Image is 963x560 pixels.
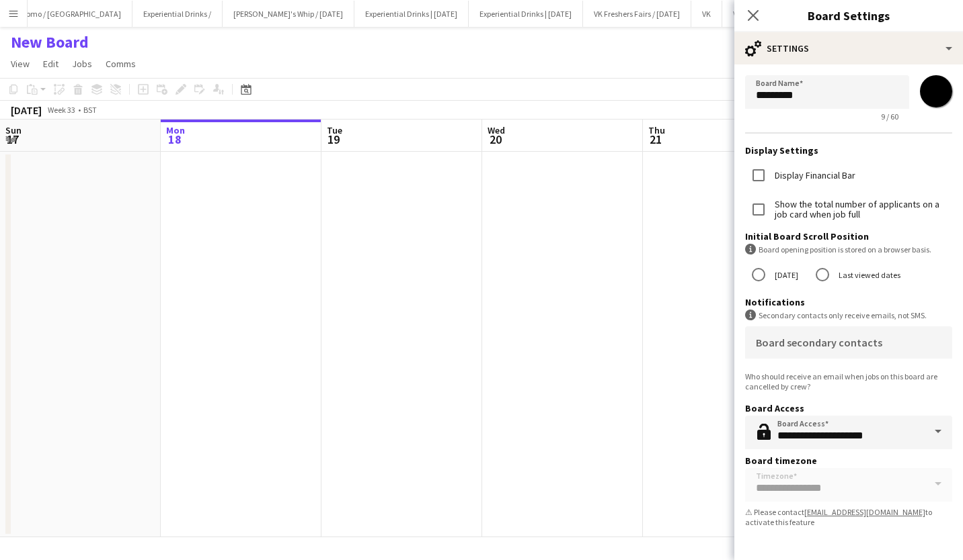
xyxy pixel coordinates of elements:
h3: Board timezone [745,455,952,467]
mat-label: Board secondary contacts [756,336,882,349]
h3: Initial Board Scroll Position [745,230,952,242]
h3: Board Settings [734,7,963,24]
div: Board opening position is stored on a browser basis. [745,244,952,255]
span: 20 [486,132,505,147]
h3: Display Settings [745,144,952,156]
span: 19 [325,132,342,147]
div: BST [83,105,97,115]
button: Experiential Drinks / [132,1,223,27]
span: 21 [646,132,665,147]
div: ⚠ Please contact to activate this feature [745,507,952,527]
span: Week 33 [44,105,78,115]
label: Display Financial Bar [772,171,855,181]
a: Comms [100,55,141,73]
button: Experiential Drinks | [DATE] [354,1,469,27]
span: 18 [164,132,185,147]
label: Show the total number of applicants on a job card when job full [772,199,952,220]
span: View [11,58,30,70]
a: Jobs [67,55,98,73]
a: Edit [38,55,64,73]
div: Who should receive an email when jobs on this board are cancelled by crew? [745,371,952,391]
a: [EMAIL_ADDRESS][DOMAIN_NAME] [804,507,925,517]
div: Settings [734,32,963,64]
label: [DATE] [772,265,798,285]
h3: Board Access [745,402,952,414]
button: VK [691,1,722,27]
a: View [5,55,35,73]
button: VIP Events / [DATE] [722,1,808,27]
span: Wed [488,124,505,136]
span: 9 / 60 [870,111,909,122]
span: 17 [3,132,22,147]
span: Edit [43,58,59,70]
div: [DATE] [11,103,42,117]
button: [PERSON_NAME]'s Whip / [DATE] [223,1,354,27]
span: Sun [5,124,22,136]
h3: Notifications [745,296,952,308]
span: Comms [106,58,136,70]
div: Secondary contacts only receive emails, not SMS. [745,310,952,321]
span: Thu [648,124,665,136]
span: Jobs [72,58,92,70]
h1: New Board [11,32,89,52]
span: Tue [327,124,342,136]
button: VK Freshers Fairs / [DATE] [583,1,691,27]
span: Mon [166,124,185,136]
button: Experiential Drinks | [DATE] [469,1,583,27]
label: Last viewed dates [836,265,900,285]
